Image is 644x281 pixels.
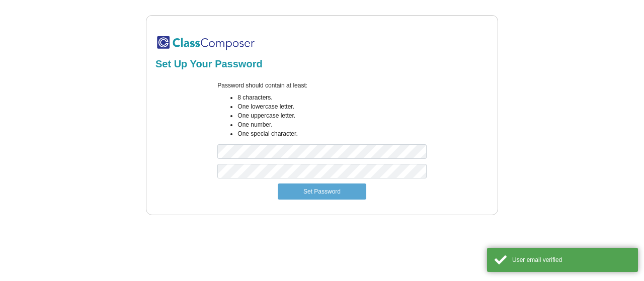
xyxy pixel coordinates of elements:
[237,93,426,102] li: 8 characters.
[237,111,426,120] li: One uppercase letter.
[237,102,426,111] li: One lowercase letter.
[278,183,366,200] button: Set Password
[237,120,426,129] li: One number.
[237,129,426,138] li: One special character.
[512,255,630,264] div: User email verified
[217,81,307,90] label: Password should contain at least:
[155,58,489,70] h2: Set Up Your Password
